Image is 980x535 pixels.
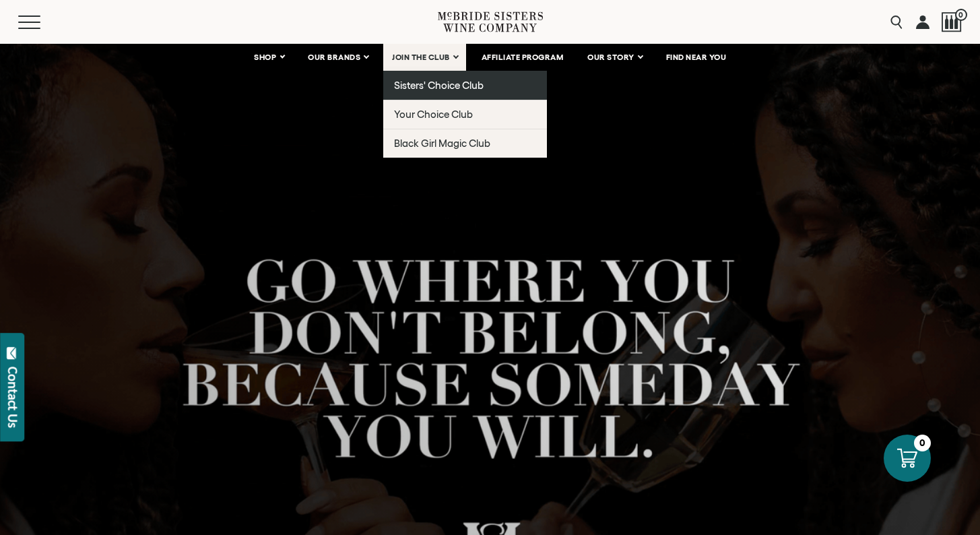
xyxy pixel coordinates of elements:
span: FIND NEAR YOU [666,53,727,62]
span: AFFILIATE PROGRAM [482,53,564,62]
a: AFFILIATE PROGRAM [473,44,573,71]
span: Black Girl Magic Club [394,137,490,149]
a: Sisters' Choice Club [383,71,547,100]
a: Black Girl Magic Club [383,129,547,158]
button: Mobile Menu Trigger [18,15,67,29]
span: Your Choice Club [394,108,473,120]
a: OUR BRANDS [299,44,377,71]
a: FIND NEAR YOU [657,44,736,71]
a: JOIN THE CLUB [383,44,466,71]
div: Contact Us [6,367,20,428]
span: SHOP [254,53,277,62]
span: OUR STORY [587,53,634,62]
span: JOIN THE CLUB [392,53,450,62]
span: 0 [955,9,967,21]
a: SHOP [245,44,292,71]
span: OUR BRANDS [308,53,360,62]
div: 0 [914,435,931,451]
a: Your Choice Club [383,100,547,129]
span: Sisters' Choice Club [394,80,484,91]
a: OUR STORY [579,44,651,71]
